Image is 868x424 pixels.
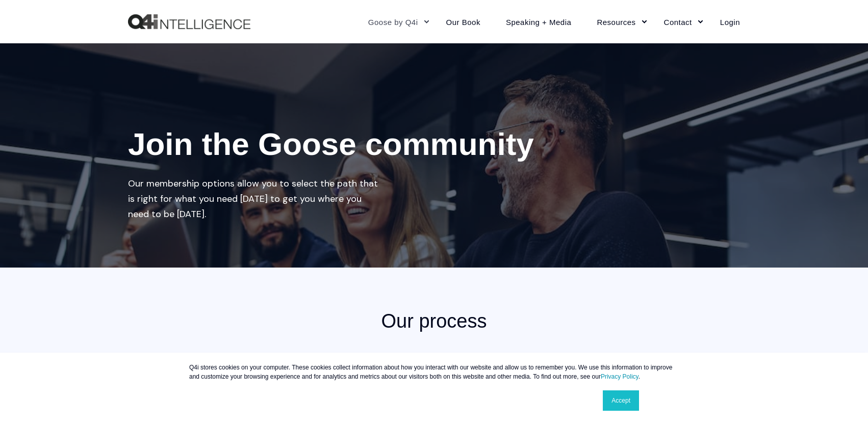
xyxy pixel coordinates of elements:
h2: Our process [263,308,605,334]
span: Join the Goose community [128,126,534,162]
div: Our membership options allow you to select the path that is right for what you need [DATE] to get... [128,176,383,222]
a: Back to Home [128,14,250,30]
img: Q4intelligence, LLC logo [128,14,250,30]
p: Q4i stores cookies on your computer. These cookies collect information about how you interact wit... [189,363,679,381]
a: Privacy Policy [601,373,639,380]
a: Accept [603,390,639,411]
